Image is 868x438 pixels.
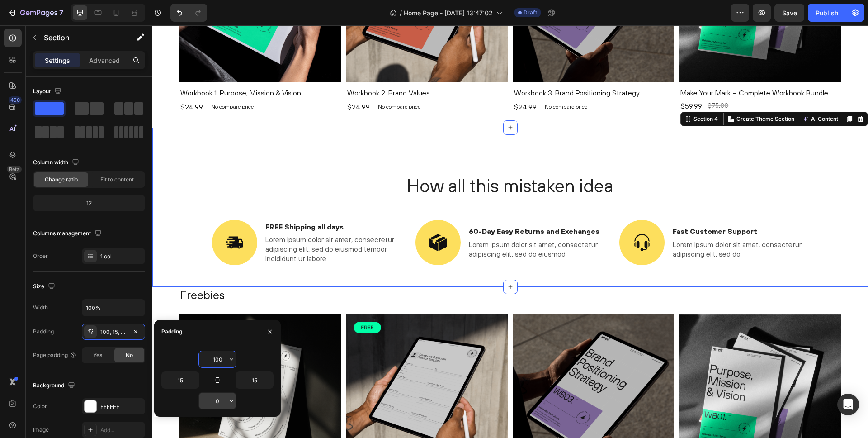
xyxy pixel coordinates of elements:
[33,351,77,359] div: Page padding
[527,75,551,86] div: $59.99
[60,195,105,240] img: 432750572815254551-adb1160d-c01e-4263-a083-66422af10d81.svg
[33,380,77,392] div: Background
[9,96,22,104] div: 450
[4,4,67,22] button: 7
[199,393,236,409] input: Auto
[27,262,689,278] h2: Freebies
[316,201,452,211] p: 60-Day Easy Returns and Exchanges
[404,8,493,18] span: Home Page - [DATE] 13:47:02
[126,351,133,359] span: No
[100,426,143,434] div: Add...
[82,300,145,316] input: Auto
[837,394,859,415] div: Open Intercom Messenger
[194,76,218,87] div: $24.99
[45,176,78,184] span: Change ratio
[808,4,846,22] button: Publish
[24,24,99,31] div: Domain: [DOMAIN_NAME]
[170,4,207,22] div: Undo/Redo
[361,62,522,73] h1: Workbook 3: Brand Positioning Strategy
[59,7,63,18] p: 7
[24,52,32,60] img: tab_domain_overview_orange.svg
[89,56,120,65] p: Advanced
[33,426,49,434] div: Image
[33,228,104,240] div: Columns management
[152,25,868,438] iframe: To enrich screen reader interactions, please activate Accessibility in Grammarly extension settings
[520,214,656,233] p: Lorem ipsum dolor sit amet, consectetur adipiscing elit, sed do
[527,62,689,73] h1: Make Your Mark – Complete Workbook Bundle
[44,32,118,43] p: Section
[584,90,642,98] p: Create Theme Section
[226,79,268,84] p: No compare price
[60,148,656,173] h2: How all this mistaken idea
[520,201,656,211] p: Fast Customer Support
[33,157,81,169] div: Column width
[263,195,308,240] img: 432750572815254551-545939dc-8874-4e7d-8e91-b6d875dd028f.svg
[33,328,54,336] div: Padding
[774,4,804,22] button: Save
[316,214,452,233] p: Lorem ipsum dolor sit amet, consectetur adipiscing elit, sed do eiusmod
[199,351,236,367] input: Auto
[782,9,797,17] span: Save
[816,8,838,18] div: Publish
[35,197,143,209] div: 12
[100,403,143,411] div: FFFFFF
[33,281,57,293] div: Size
[90,52,97,60] img: tab_keywords_by_traffic_grey.svg
[400,8,402,18] span: /
[93,351,102,359] span: Yes
[14,14,22,22] img: logo_orange.svg
[33,402,47,410] div: Color
[113,209,248,238] p: Lorem ipsum dolor sit amet, consectetur adipiscing elit, sed do eiusmod tempor incididunt ut labore
[162,372,199,388] input: Auto
[33,86,63,98] div: Layout
[100,328,127,336] div: 100, 15, 0, 15
[100,53,152,59] div: Keywords by Traffic
[236,372,273,388] input: Auto
[161,328,183,336] div: Padding
[392,79,435,84] p: No compare price
[100,176,134,184] span: Fit to content
[34,53,81,59] div: Domain Overview
[33,252,48,260] div: Order
[648,88,688,99] button: AI Content
[100,252,143,261] div: 1 col
[113,197,248,206] p: FREE Shipping all days
[45,56,70,65] p: Settings
[7,166,22,173] div: Beta
[524,9,537,17] span: Draft
[467,195,512,240] img: 432750572815254551-bd354ccb-9d1e-452e-a6ab-76aa0f454826.svg
[194,62,355,73] h1: Workbook 2: Brand Values
[554,76,577,86] div: $75.00
[361,76,385,87] div: $24.99
[539,90,567,98] div: Section 4
[33,304,48,312] div: Width
[25,14,44,22] div: v 4.0.25
[14,24,22,31] img: website_grey.svg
